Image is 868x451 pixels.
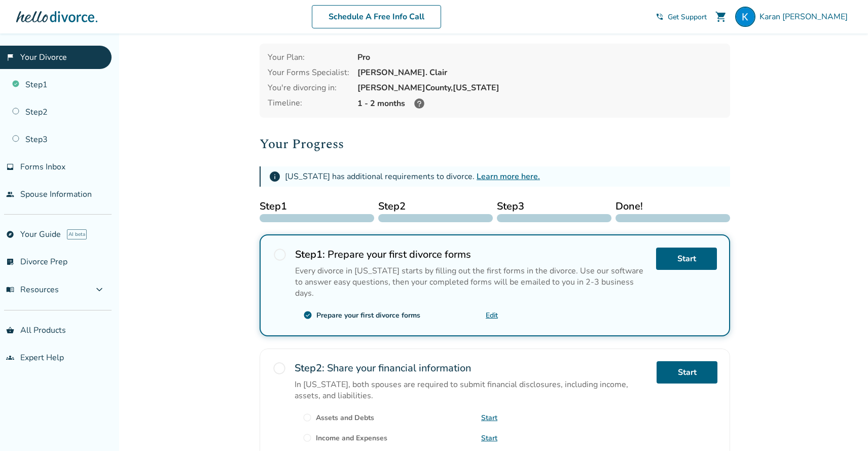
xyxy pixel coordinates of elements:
[657,361,717,384] a: Start
[316,433,387,443] div: Income and Expenses
[6,354,14,362] span: groups
[93,284,105,296] span: expand_more
[6,190,14,198] span: people
[6,286,14,294] span: menu_book
[269,170,281,183] span: info
[481,433,497,443] a: Start
[6,284,59,295] span: Resources
[616,199,730,214] span: Done!
[295,265,648,299] div: Every divorce in [US_STATE] starts by filling out the first forms in the divorce. Use our softwar...
[656,248,717,270] a: Start
[20,161,65,172] span: Forms Inbox
[260,134,730,154] h2: Your Progress
[735,7,755,27] img: Karan Bathla
[67,229,87,239] span: AI beta
[295,248,648,261] h2: Prepare your first divorce forms
[656,13,664,21] span: phone_in_talk
[303,310,312,320] span: check_circle
[268,97,349,110] div: Timeline:
[295,361,648,375] h2: Share your financial information
[497,199,611,214] span: Step 3
[285,171,540,182] div: [US_STATE] has additional requirements to divorce.
[268,82,349,93] div: You're divorcing in:
[6,258,14,266] span: list_alt_check
[656,12,707,22] a: phone_in_talkGet Support
[357,52,722,63] div: Pro
[316,310,420,320] div: Prepare your first divorce forms
[295,379,648,401] div: In [US_STATE], both spouses are required to submit financial disclosures, including income, asset...
[6,163,14,171] span: inbox
[6,230,14,238] span: explore
[477,171,540,182] a: Learn more here.
[268,52,349,63] div: Your Plan:
[273,248,287,262] span: radio_button_unchecked
[6,326,14,334] span: shopping_basket
[295,361,324,375] strong: Step 2 :
[378,199,493,214] span: Step 2
[357,97,722,110] div: 1 - 2 months
[295,248,325,261] strong: Step 1 :
[6,53,14,61] span: flag_2
[481,413,497,423] a: Start
[357,67,722,78] div: [PERSON_NAME]. Clair
[759,11,852,22] span: Karan [PERSON_NAME]
[272,361,286,375] span: radio_button_unchecked
[486,310,498,320] a: Edit
[303,433,312,442] span: radio_button_unchecked
[357,82,722,93] div: [PERSON_NAME] County, [US_STATE]
[303,413,312,422] span: radio_button_unchecked
[268,67,349,78] div: Your Forms Specialist:
[316,413,374,423] div: Assets and Debts
[312,5,441,28] a: Schedule A Free Info Call
[260,199,374,214] span: Step 1
[817,402,868,451] iframe: Chat Widget
[668,12,707,22] span: Get Support
[715,11,727,23] span: shopping_cart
